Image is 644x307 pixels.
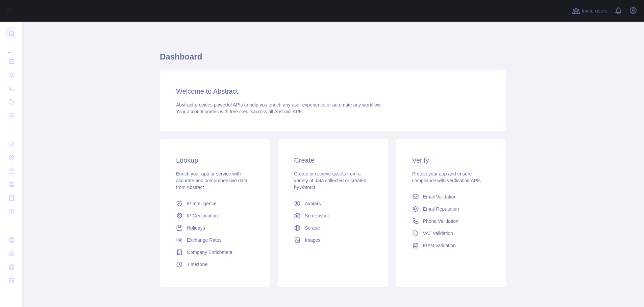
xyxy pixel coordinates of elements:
a: Avatars [291,197,374,210]
button: Invite users [571,5,609,16]
span: Images [305,237,320,243]
a: Email Validation [410,191,492,203]
span: Invite users [581,7,608,15]
a: Scrape [291,222,374,234]
a: IBAN Validation [410,239,492,252]
span: Protect your app and ensure compliance with verification APIs [412,171,481,183]
a: IP Geolocation [173,210,256,222]
a: Company Enrichment [173,246,256,258]
span: Your account comes with across all Abstract APIs. [176,109,304,114]
div: ... [5,41,16,54]
div: ... [5,123,16,137]
span: IP Geolocation [187,212,218,219]
span: Screenshot [305,212,329,219]
a: Screenshot [291,210,374,222]
a: Email Reputation [410,203,492,215]
a: Exchange Rates [173,234,256,246]
span: Timezone [187,261,207,268]
h3: Welcome to Abstract. [176,87,490,96]
a: IP Intelligence [173,197,256,210]
span: Scrape [305,225,320,231]
span: Email Validation [423,193,456,200]
h3: Lookup [176,156,253,165]
span: Holidays [187,225,205,231]
a: Timezone [173,258,256,270]
span: free credits [230,109,253,114]
span: Company Enrichment [187,249,232,256]
a: Images [291,234,374,246]
div: ... [5,219,16,233]
span: IP Intelligence [187,200,217,207]
a: VAT Validation [410,227,492,239]
span: Email Reputation [423,206,459,212]
a: Holidays [173,222,256,234]
span: Avatars [305,200,321,207]
h3: Verify [412,156,490,165]
span: Phone Validation [423,218,459,225]
h1: Dashboard [160,51,506,68]
span: VAT Validation [423,230,453,237]
span: Create or retrieve assets from a variety of data collected or created by Abtract [294,171,366,190]
a: Phone Validation [410,215,492,227]
h3: Create [294,156,371,165]
span: Abstract provides powerful APIs to help you enrich any user experience or automate any workflow. [176,102,382,108]
span: Enrich your app or service with accurate and comprehensive data from Abstract [176,171,247,190]
span: Exchange Rates [187,237,222,243]
span: IBAN Validation [423,242,456,249]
